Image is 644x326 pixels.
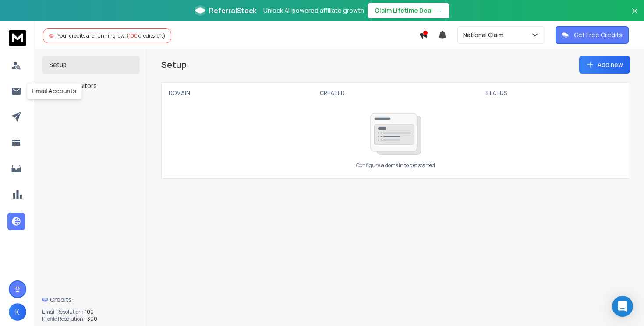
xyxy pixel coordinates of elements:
p: Profile Resolution : [42,315,85,322]
h1: Setup [161,59,187,71]
span: 100 [85,308,94,315]
button: Website Visitors [42,77,140,95]
p: Unlock AI-powered affiliate growth [263,6,364,15]
button: Get Free Credits [556,26,629,44]
th: CREATED [313,83,479,104]
button: K [9,303,26,321]
p: Email Resolution: [42,308,83,315]
div: Email Accounts [27,83,82,99]
a: Credits: [42,291,140,308]
span: → [436,6,442,15]
button: Setup [42,56,140,74]
button: Claim Lifetime Deal→ [368,3,449,18]
span: ReferralStack [209,5,256,16]
button: Add new [579,56,630,74]
th: STATUS [478,83,630,104]
span: ( credits left) [127,32,166,39]
p: National Claim [463,31,507,39]
th: DOMAIN [162,83,313,104]
p: Configure a domain to get started [356,162,435,169]
p: Get Free Credits [574,31,623,39]
button: Close banner [629,5,640,26]
div: Open Intercom Messenger [612,296,633,317]
span: Credits: [50,295,74,304]
span: Your credits are running low! [57,32,126,39]
span: 100 [129,32,138,39]
span: 300 [87,315,97,322]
